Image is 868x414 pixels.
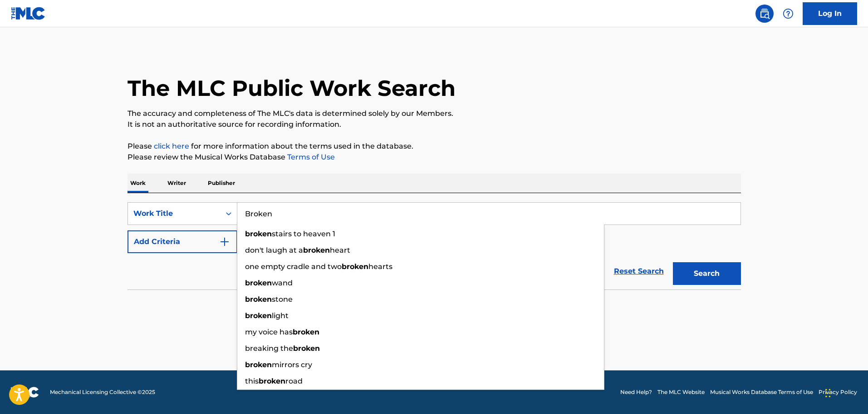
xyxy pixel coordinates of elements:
div: Work Title [133,208,215,219]
span: heart [330,246,350,254]
img: 9d2ae6d4665cec9f34b9.svg [219,236,230,247]
p: Publisher [205,174,238,193]
strong: broken [245,360,272,369]
button: Search [673,262,741,285]
strong: broken [303,246,330,254]
a: click here [154,142,189,150]
a: Musical Works Database Terms of Use [710,388,813,396]
span: breaking the [245,344,293,353]
span: this [245,377,259,385]
a: Reset Search [609,261,668,281]
span: hearts [368,262,392,271]
strong: broken [245,295,272,304]
span: don't laugh at a [245,246,303,254]
p: Writer [165,174,189,193]
form: Search Form [128,202,741,289]
strong: broken [245,311,272,320]
a: Log In [803,2,857,25]
strong: broken [259,377,285,385]
a: Terms of Use [285,153,335,161]
div: Help [779,5,797,23]
iframe: Chat Widget [823,370,868,414]
div: Drag [825,379,831,407]
img: MLC Logo [11,7,46,20]
span: my voice has [245,328,293,336]
strong: broken [245,279,272,287]
img: logo [11,387,39,398]
span: stone [272,295,293,304]
span: wand [272,279,293,287]
strong: broken [342,262,368,271]
a: The MLC Website [657,388,705,396]
p: Please for more information about the terms used in the database. [128,141,741,152]
p: It is not an authoritative source for recording information. [128,119,741,130]
span: mirrors cry [272,360,312,369]
strong: broken [293,344,320,353]
span: road [285,377,303,385]
p: Work [128,174,148,193]
a: Privacy Policy [819,388,857,396]
span: stairs to heaven 1 [272,229,335,238]
img: help [783,8,794,19]
a: Public Search [755,5,774,23]
strong: broken [245,229,272,238]
button: Add Criteria [128,230,237,253]
span: one empty cradle and two [245,262,342,271]
span: Mechanical Licensing Collective © 2025 [50,388,155,396]
p: Please review the Musical Works Database [128,152,741,163]
strong: broken [293,328,319,336]
img: search [759,8,770,19]
p: The accuracy and completeness of The MLC's data is determined solely by our Members. [128,108,741,119]
h1: The MLC Public Work Search [128,75,456,102]
a: Need Help? [620,388,652,396]
span: light [272,311,289,320]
